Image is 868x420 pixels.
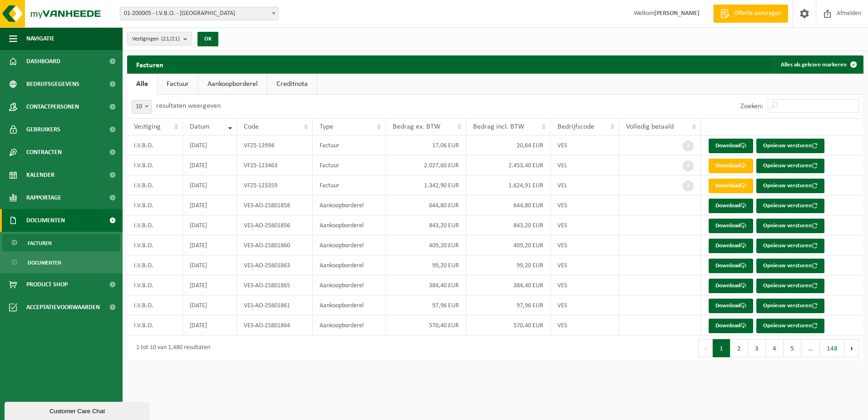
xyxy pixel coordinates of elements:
[313,215,386,235] td: Aankoopborderel
[801,339,820,357] span: …
[466,235,551,255] td: 409,20 EUR
[26,296,100,319] span: Acceptatievoorwaarden
[756,319,824,333] button: Opnieuw versturen
[466,295,551,315] td: 97,96 EUR
[28,254,61,271] span: Documenten
[774,55,863,74] button: Alles als gelezen markeren
[313,295,386,315] td: Aankoopborderel
[313,315,386,335] td: Aankoopborderel
[132,340,210,356] div: 1 tot 10 van 1,480 resultaten
[183,215,237,235] td: [DATE]
[756,259,824,273] button: Opnieuw versturen
[127,315,183,335] td: I.V.B.O.
[626,123,674,130] span: Volledig betaald
[551,315,619,335] td: VES
[127,275,183,295] td: I.V.B.O.
[313,275,386,295] td: Aankoopborderel
[313,255,386,275] td: Aankoopborderel
[313,155,386,175] td: Factuur
[756,219,824,233] button: Opnieuw versturen
[26,141,62,164] span: Contracten
[386,275,466,295] td: 384,40 EUR
[26,27,54,50] span: Navigatie
[183,235,237,255] td: [DATE]
[756,199,824,213] button: Opnieuw versturen
[237,195,313,215] td: VES-AO-25801858
[161,36,180,42] count: (21/21)
[756,279,824,293] button: Opnieuw versturen
[183,175,237,195] td: [DATE]
[26,164,54,186] span: Kalender
[551,255,619,275] td: VES
[28,235,52,252] span: Facturen
[132,32,180,46] span: Vestigingen
[156,102,221,110] label: resultaten weergeven
[237,235,313,255] td: VES-AO-25801860
[2,254,120,271] a: Documenten
[313,195,386,215] td: Aankoopborderel
[756,139,824,153] button: Opnieuw versturen
[551,155,619,175] td: VEL
[127,55,173,73] h2: Facturen
[756,159,824,173] button: Opnieuw versturen
[748,339,766,357] button: 3
[26,73,79,95] span: Bedrijfsgegevens
[730,339,748,357] button: 2
[197,32,218,46] button: OK
[713,5,788,23] a: Offerte aanvragen
[654,10,700,17] strong: [PERSON_NAME]
[466,215,551,235] td: 843,20 EUR
[26,209,65,232] span: Documenten
[766,339,784,357] button: 4
[386,295,466,315] td: 97,96 EUR
[732,9,784,18] span: Offerte aanvragen
[5,400,152,420] iframe: chat widget
[551,135,619,155] td: VES
[244,123,259,130] span: Code
[134,123,161,130] span: Vestiging
[313,235,386,255] td: Aankoopborderel
[267,74,317,95] a: Creditnota
[820,339,845,357] button: 148
[237,295,313,315] td: VES-AO-25801861
[551,195,619,215] td: VES
[127,215,183,235] td: I.V.B.O.
[127,155,183,175] td: I.V.B.O.
[698,339,713,357] button: Previous
[756,299,824,313] button: Opnieuw versturen
[845,339,859,357] button: Next
[386,315,466,335] td: 570,40 EUR
[756,179,824,193] button: Opnieuw versturen
[709,219,753,233] a: Download
[237,135,313,155] td: VF25-13994
[127,74,157,95] a: Alle
[183,275,237,295] td: [DATE]
[198,74,267,95] a: Aankoopborderel
[183,195,237,215] td: [DATE]
[120,7,278,20] span: 01-200005 - I.V.B.O. - BRUGGE
[386,235,466,255] td: 409,20 EUR
[466,175,551,195] td: 1.624,91 EUR
[2,234,120,251] a: Facturen
[237,155,313,175] td: VF25-123463
[237,315,313,335] td: VES-AO-25801864
[183,155,237,175] td: [DATE]
[551,215,619,235] td: VES
[473,123,524,130] span: Bedrag incl. BTW
[393,123,440,130] span: Bedrag ex. BTW
[127,255,183,275] td: I.V.B.O.
[183,315,237,335] td: [DATE]
[740,103,763,110] label: Zoeken:
[127,135,183,155] td: I.V.B.O.
[756,239,824,253] button: Opnieuw versturen
[127,195,183,215] td: I.V.B.O.
[313,135,386,155] td: Factuur
[386,135,466,155] td: 17,06 EUR
[709,259,753,273] a: Download
[120,7,279,20] span: 01-200005 - I.V.B.O. - BRUGGE
[466,315,551,335] td: 570,40 EUR
[190,123,210,130] span: Datum
[466,255,551,275] td: 99,20 EUR
[26,186,61,209] span: Rapportage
